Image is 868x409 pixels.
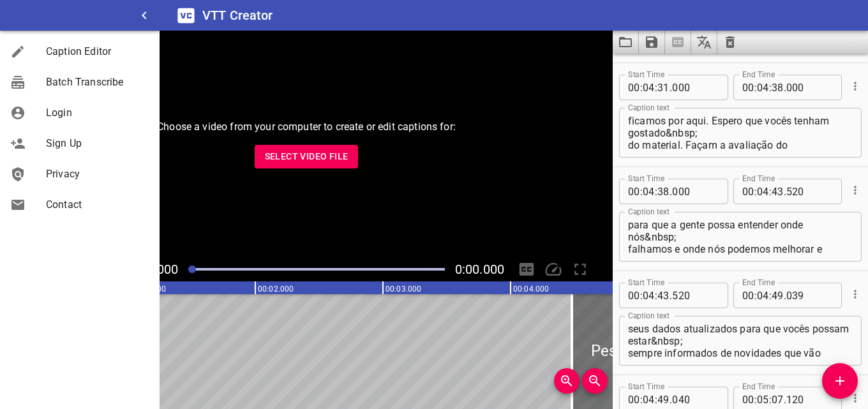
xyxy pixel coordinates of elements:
span: : [655,283,657,308]
div: Batch Transcribe [10,75,46,90]
text: 00:02.000 [258,285,294,294]
input: 00 [742,75,754,100]
span: : [655,179,657,204]
input: 43 [657,283,670,308]
span: : [640,179,643,204]
button: Cue Options [847,78,864,94]
div: Toggle Full Screen [568,257,592,281]
div: Login [10,105,46,121]
input: 04 [643,75,655,100]
input: 00 [742,283,754,308]
span: . [784,283,786,308]
div: Cue Options [847,278,862,311]
span: : [769,179,772,204]
span: : [655,75,657,100]
div: Cue Options [847,70,862,103]
span: : [640,283,643,308]
span: . [670,179,672,204]
input: 04 [757,179,769,204]
div: Playback Speed [541,257,565,281]
span: Select Video File [265,149,348,165]
input: 00 [628,179,640,204]
textarea: ficamos por aqui. Espero que vocês tenham gostado&nbsp; do material. Façam a avaliação do treinam... [628,115,853,151]
button: Translate captions [691,31,717,54]
button: Cue Options [847,182,864,198]
button: Zoom Out [582,368,608,394]
span: Select a video in the pane to the left, then you can automatically extract captions. [665,31,691,54]
input: 04 [757,75,769,100]
span: : [754,283,757,308]
button: Clear captions [717,31,743,54]
input: 04 [643,179,655,204]
span: . [784,179,786,204]
span: Batch Transcribe [46,75,149,90]
input: 520 [786,179,833,204]
input: 000 [786,75,833,100]
button: Zoom In [554,368,580,394]
button: Cue Options [847,286,864,302]
input: 00 [628,75,640,100]
span: . [670,75,672,100]
span: Caption Editor [46,44,149,59]
input: 38 [657,179,670,204]
div: Privacy [10,167,46,182]
p: Choose a video from your computer to create or edit captions for: [157,119,456,135]
textarea: para que a gente possa entender onde nós&nbsp; falhamos e onde nós podemos melhorar e mantenham&n... [628,219,853,255]
button: Load captions from file [613,31,639,54]
input: 38 [772,75,784,100]
svg: Save captions to file [644,34,659,50]
input: 000 [672,179,719,204]
span: : [769,75,772,100]
input: 31 [657,75,670,100]
div: Hide/Show Captions [514,257,539,281]
button: Save captions to file [639,31,665,54]
input: 00 [628,283,640,308]
input: 04 [757,283,769,308]
input: 520 [672,283,719,308]
span: Sign Up [46,136,149,151]
div: Cue Options [847,174,862,207]
svg: Translate captions [696,34,712,50]
span: : [754,179,757,204]
input: 00 [742,179,754,204]
input: 49 [772,283,784,308]
span: . [670,283,672,308]
button: Select Video File [255,145,359,168]
text: 00:03.000 [385,285,421,294]
span: : [640,75,643,100]
h6: VTT Creator [202,5,273,26]
span: . [784,75,786,100]
svg: Load captions from file [618,34,633,50]
input: 04 [643,283,655,308]
text: 00:04.000 [513,285,549,294]
div: Play progress [188,268,445,271]
span: : [769,283,772,308]
span: Privacy [46,167,149,182]
span: : [754,75,757,100]
span: Contact [46,197,149,212]
textarea: seus dados atualizados para que vocês possam estar&nbsp; sempre informados de novidades que vão a... [628,323,853,359]
div: Sign Up [10,136,46,151]
input: 039 [786,283,833,308]
button: Cue Options [847,390,864,406]
button: Add Cue [822,363,858,399]
input: 000 [672,75,719,100]
input: 43 [772,179,784,204]
div: Contact [10,197,46,212]
span: Video Duration [455,262,504,277]
span: Login [46,105,149,121]
div: Caption Editor [10,44,46,59]
svg: Clear captions [722,34,738,50]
